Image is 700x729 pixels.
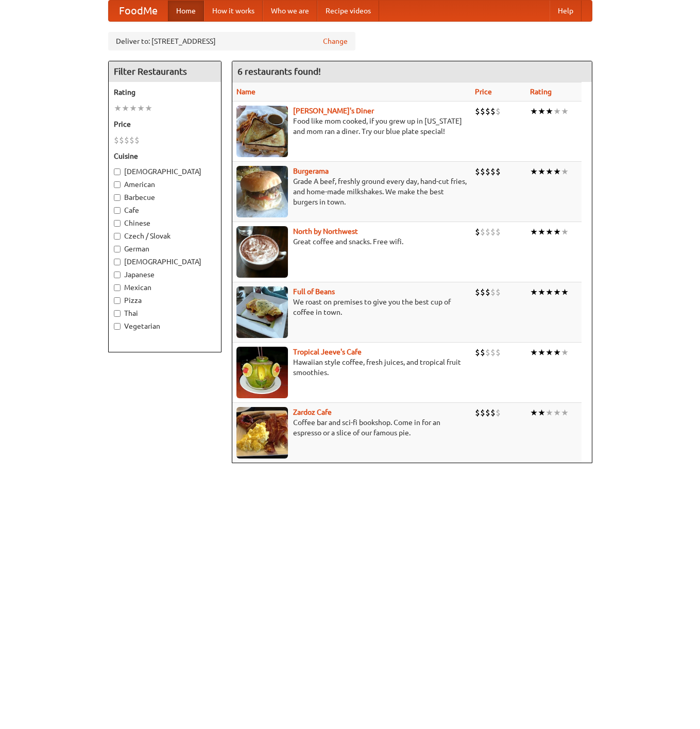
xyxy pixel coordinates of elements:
[114,179,216,190] label: American
[293,408,332,416] a: Zardoz Cafe
[550,1,582,21] a: Help
[114,284,121,291] input: Mexican
[538,106,545,117] li: ★
[475,166,480,177] li: $
[204,1,263,21] a: How it works
[124,134,129,146] li: $
[114,244,216,254] label: German
[293,107,374,115] b: [PERSON_NAME]'s Diner
[530,407,538,418] li: ★
[490,166,496,177] li: $
[236,357,467,378] p: Hawaiian style coffee, fresh juices, and tropical fruit smoothies.
[114,87,216,97] h5: Rating
[236,236,467,247] p: Great coffee and snacks. Free wifi.
[114,119,216,129] h5: Price
[475,106,480,117] li: $
[114,269,216,280] label: Japanese
[114,207,121,214] input: Cafe
[545,226,553,238] li: ★
[496,407,501,418] li: $
[530,166,538,177] li: ★
[134,134,140,146] li: $
[530,106,538,117] li: ★
[553,226,561,238] li: ★
[114,134,119,146] li: $
[114,246,121,252] input: German
[490,106,496,117] li: $
[475,347,480,358] li: $
[475,226,480,238] li: $
[475,88,492,96] a: Price
[490,286,496,298] li: $
[293,287,335,296] a: Full of Beans
[114,103,122,114] li: ★
[122,103,129,114] li: ★
[485,226,490,238] li: $
[237,66,321,76] ng-pluralize: 6 restaurants found!
[496,166,501,177] li: $
[317,1,379,21] a: Recipe videos
[114,308,216,318] label: Thai
[236,116,467,137] p: Food like mom cooked, if you grew up in [US_STATE] and mom ran a diner. Try our blue plate special!
[236,297,467,317] p: We roast on premises to give you the best cup of coffee in town.
[114,321,216,331] label: Vegetarian
[530,347,538,358] li: ★
[109,61,221,82] h4: Filter Restaurants
[496,106,501,117] li: $
[114,151,216,161] h5: Cuisine
[145,103,152,114] li: ★
[137,103,145,114] li: ★
[561,226,569,238] li: ★
[561,347,569,358] li: ★
[545,166,553,177] li: ★
[553,286,561,298] li: ★
[561,166,569,177] li: ★
[236,88,255,96] a: Name
[480,226,485,238] li: $
[129,103,137,114] li: ★
[293,348,362,356] b: Tropical Jeeve's Cafe
[114,181,121,188] input: American
[538,166,545,177] li: ★
[545,106,553,117] li: ★
[114,192,216,202] label: Barbecue
[538,347,545,358] li: ★
[114,272,121,278] input: Japanese
[545,286,553,298] li: ★
[480,166,485,177] li: $
[236,407,288,459] img: zardoz.jpg
[236,226,288,278] img: north.jpg
[236,166,288,217] img: burgerama.jpg
[263,1,317,21] a: Who we are
[114,297,121,304] input: Pizza
[119,134,124,146] li: $
[530,286,538,298] li: ★
[293,167,329,175] a: Burgerama
[480,407,485,418] li: $
[530,226,538,238] li: ★
[480,347,485,358] li: $
[293,227,358,235] a: North by Northwest
[129,134,134,146] li: $
[485,347,490,358] li: $
[109,1,168,21] a: FoodMe
[114,257,216,267] label: [DEMOGRAPHIC_DATA]
[538,407,545,418] li: ★
[114,282,216,293] label: Mexican
[114,310,121,317] input: Thai
[236,286,288,338] img: beans.jpg
[480,106,485,117] li: $
[480,286,485,298] li: $
[108,32,355,50] div: Deliver to: [STREET_ADDRESS]
[475,407,480,418] li: $
[485,166,490,177] li: $
[561,106,569,117] li: ★
[168,1,204,21] a: Home
[236,417,467,438] p: Coffee bar and sci-fi bookshop. Come in for an espresso or a slice of our famous pie.
[114,259,121,265] input: [DEMOGRAPHIC_DATA]
[553,347,561,358] li: ★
